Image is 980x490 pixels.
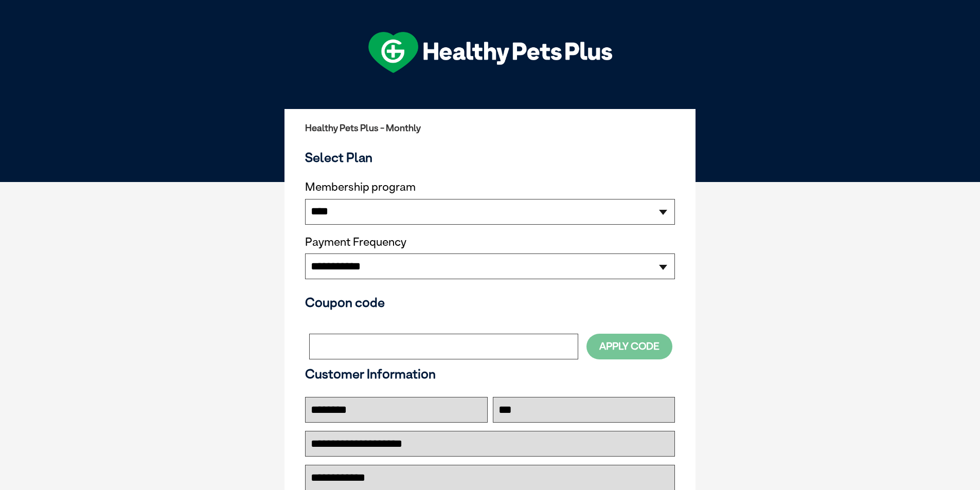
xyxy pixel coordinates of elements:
img: hpp-logo-landscape-green-white.png [368,32,612,73]
h2: Healthy Pets Plus - Monthly [305,123,675,133]
button: Apply Code [586,334,672,359]
label: Payment Frequency [305,235,406,249]
h3: Coupon code [305,295,675,310]
h3: Select Plan [305,150,675,165]
h3: Customer Information [305,366,675,382]
label: Membership program [305,180,675,194]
